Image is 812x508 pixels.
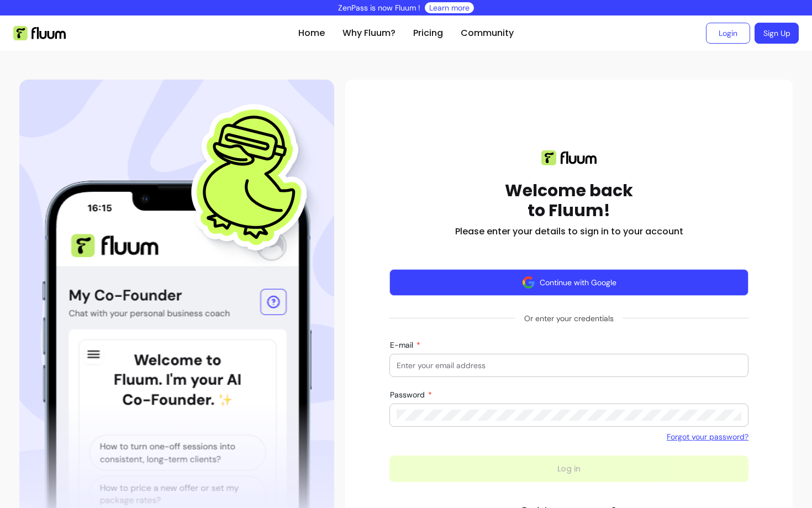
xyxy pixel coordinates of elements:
[338,2,420,13] p: ZenPass is now Fluum !
[667,431,748,442] a: Forgot your password?
[390,390,427,400] span: Password
[298,27,325,40] a: Home
[515,308,623,328] span: Or enter your credentials
[455,225,683,238] h2: Please enter your details to sign in to your account
[505,181,633,221] h1: Welcome back to Fluum!
[755,23,799,44] a: Sign Up
[429,2,470,13] a: Learn more
[461,27,514,40] a: Community
[397,410,741,421] input: Password
[413,27,443,40] a: Pricing
[342,27,396,40] a: Why Fluum?
[397,360,741,371] input: E-mail
[706,23,750,44] a: Login
[522,276,535,289] img: avatar
[389,269,748,296] button: Continue with Google
[13,26,66,40] img: Fluum Logo
[390,340,415,350] span: E-mail
[541,150,597,165] img: Fluum logo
